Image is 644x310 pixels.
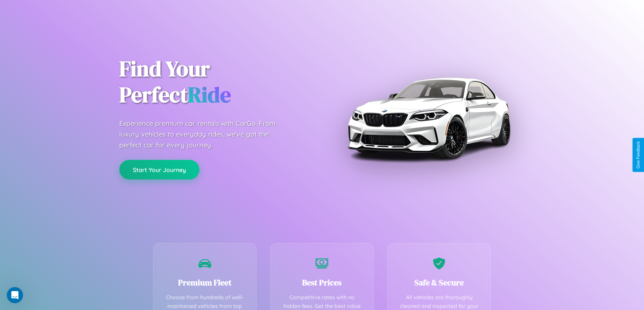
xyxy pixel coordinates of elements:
h3: Premium Fleet [164,277,246,288]
h3: Safe & Secure [398,277,481,288]
button: Start Your Journey [119,160,199,179]
h1: Find Your Perfect [119,56,312,108]
div: Give Feedback [636,141,641,169]
h3: Best Prices [281,277,363,288]
img: Premium BMW car rental vehicle [344,34,513,202]
iframe: Intercom live chat [7,287,23,303]
p: Experience premium car rentals with CarGo. From luxury vehicles to everyday rides, we've got the ... [119,118,288,150]
span: Ride [188,80,231,109]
